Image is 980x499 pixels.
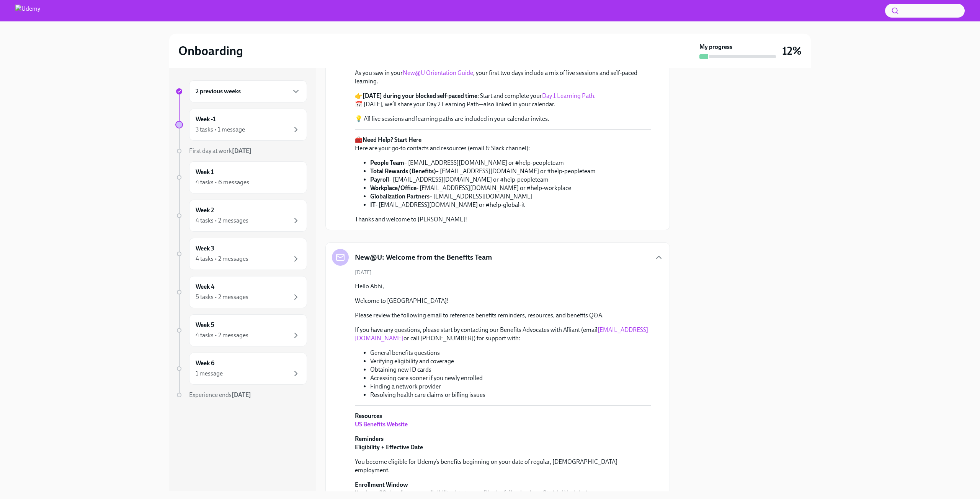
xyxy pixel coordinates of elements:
p: As you saw in your , your first two days include a mix of live sessions and self-paced learning. [355,69,651,86]
li: Accessing care sooner if you newly enrolled [370,374,651,382]
p: Hello Abhi, [355,282,651,291]
strong: Enrollment Window [355,481,408,488]
strong: [DATE] during your blocked self-paced time [363,92,477,99]
div: 1 message [196,369,223,378]
span: [DATE] [355,269,372,276]
div: 4 tasks • 2 messages [196,331,248,340]
li: General benefits questions [370,349,651,357]
p: 👉 : Start and complete your 📅 [DATE], we’ll share your Day 2 Learning Path—also linked in your ca... [355,92,651,109]
strong: People Team [370,159,404,166]
li: Obtaining new ID cards [370,366,651,374]
a: Week 34 tasks • 2 messages [175,238,307,270]
strong: Payroll [370,176,389,183]
a: Week 61 message [175,353,307,385]
strong: Need Help? Start Here [363,136,421,143]
span: First day at work [189,147,252,154]
h6: Week 5 [196,321,214,329]
h3: 12% [782,44,802,58]
strong: Resources [355,412,382,419]
h6: Week 2 [196,206,214,215]
p: Thanks and welcome to [PERSON_NAME]! [355,215,596,224]
a: Week 45 tasks • 2 messages [175,276,307,308]
strong: Globalization Partners [370,193,430,200]
li: Resolving health care claims or billing issues [370,391,651,399]
div: 2 previous weeks [189,80,307,102]
strong: Total Rewards (Benefits) [370,167,436,175]
li: - [EMAIL_ADDRESS][DOMAIN_NAME] or #help-global-it [370,201,596,209]
h6: Week 1 [196,168,214,176]
strong: Reminders [355,435,384,442]
h6: 2 previous weeks [196,87,241,96]
div: 4 tasks • 2 messages [196,255,248,263]
div: 3 tasks • 1 message [196,125,245,134]
p: Please review the following email to reference benefits reminders, resources, and benefits Q&A. [355,311,651,320]
h6: Week 4 [196,283,214,291]
strong: Workplace/Office [370,184,416,192]
p: 💡 All live sessions and learning paths are included in your calendar invites. [355,115,651,123]
a: Week 14 tasks • 6 messages [175,161,307,193]
p: You have 30 days from your eligibility date to enroll in the following benefits (via Workday): [355,481,651,497]
div: 4 tasks • 2 messages [196,216,248,225]
strong: Eligibility + Effective Date [355,444,423,451]
h6: Week 6 [196,359,214,367]
h5: New@U: Welcome from the Benefits Team [355,252,492,262]
a: New@U Orientation Guide [403,69,473,76]
span: Experience ends [189,391,251,398]
li: - [EMAIL_ADDRESS][DOMAIN_NAME] or #help-workplace [370,184,596,192]
p: If you have any questions, please start by contacting our Benefits Advocates with Alliant (email ... [355,326,651,343]
p: 🧰 Here are your go-to contacts and resources (email & Slack channel): [355,136,596,153]
p: You become eligible for Udemy’s benefits beginning on your date of regular, [DEMOGRAPHIC_DATA] em... [355,458,651,475]
li: – [EMAIL_ADDRESS][DOMAIN_NAME] or #help-peopleteam [370,159,596,167]
strong: [DATE] [232,391,251,398]
h6: Week 3 [196,244,214,253]
li: – [EMAIL_ADDRESS][DOMAIN_NAME] or #help-peopleteam [370,167,596,176]
a: Week 24 tasks • 2 messages [175,200,307,232]
li: Finding a network provider [370,382,651,391]
a: US Benefits Website [355,421,408,428]
strong: My progress [699,43,732,51]
h6: Week -1 [196,115,216,124]
img: Udemy [15,5,40,17]
strong: [DATE] [232,147,252,154]
div: 5 tasks • 2 messages [196,293,248,301]
div: 4 tasks • 6 messages [196,178,249,187]
a: Week -13 tasks • 1 message [175,109,307,141]
li: Verifying eligibility and coverage [370,357,651,366]
a: First day at work[DATE] [175,147,307,155]
li: – [EMAIL_ADDRESS][DOMAIN_NAME] [370,192,596,201]
li: – [EMAIL_ADDRESS][DOMAIN_NAME] or #help-peopleteam [370,176,596,184]
a: Week 54 tasks • 2 messages [175,314,307,346]
strong: IT [370,201,376,208]
p: Welcome to [GEOGRAPHIC_DATA]! [355,297,651,305]
h2: Onboarding [178,43,243,59]
a: Day 1 Learning Path. [542,92,596,99]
